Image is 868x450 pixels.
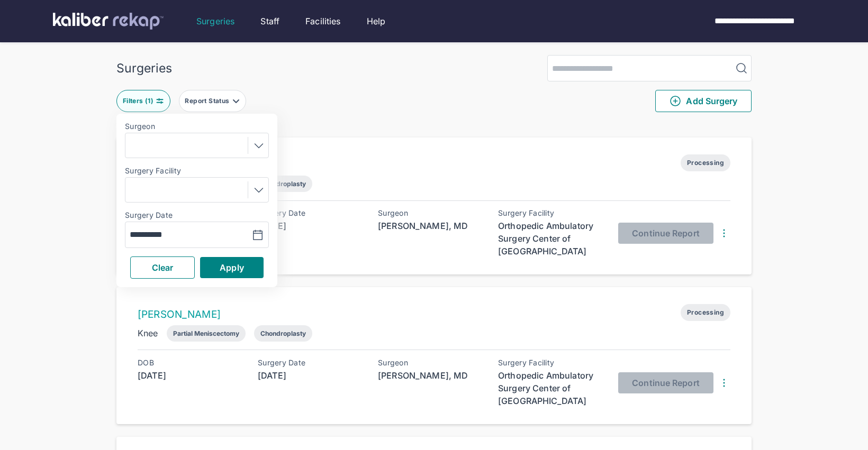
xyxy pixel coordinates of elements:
label: Surgery Date [125,211,269,219]
span: Add Surgery [669,95,737,107]
div: Surgeries [116,61,172,76]
div: [DATE] [258,219,364,232]
label: Surgery Facility [125,167,269,175]
div: Surgery Date [258,209,364,217]
a: Surgeries [196,15,234,27]
div: Surgeon [378,209,484,217]
div: [DATE] [138,369,243,382]
span: Continue Report [632,378,700,388]
button: Apply [200,257,264,278]
span: Processing [681,154,730,171]
label: Surgeon [125,122,269,131]
div: Knee [138,327,158,339]
button: Continue Report [618,372,713,393]
img: faders-horizontal-teal.edb3eaa8.svg [156,97,164,105]
div: Filters ( 1 ) [123,97,156,105]
span: Continue Report [632,228,700,238]
a: Help [367,15,386,27]
div: [PERSON_NAME], MD [378,369,484,382]
div: Surgery Facility [498,209,604,217]
div: 7 entries [116,121,752,133]
button: Filters (1) [116,90,170,112]
button: Add Surgery [655,90,752,112]
div: [PERSON_NAME], MD [378,219,484,232]
div: DOB [138,359,243,367]
button: Continue Report [618,223,713,244]
div: Orthopedic Ambulatory Surgery Center of [GEOGRAPHIC_DATA] [498,219,604,258]
span: Processing [681,304,730,321]
div: Chondroplasty [260,329,306,337]
div: Surgery Date [258,359,364,367]
img: DotsThreeVertical.31cb0eda.svg [718,227,730,240]
img: DotsThreeVertical.31cb0eda.svg [718,376,730,389]
button: Report Status [179,90,246,112]
div: Partial Meniscectomy [173,329,239,337]
a: Staff [260,15,279,27]
img: MagnifyingGlass.1dc66aab.svg [735,62,748,75]
a: Facilities [305,15,341,27]
div: Surgery Facility [498,359,604,367]
span: Clear [152,262,174,273]
img: PlusCircleGreen.5fd88d77.svg [669,95,682,107]
button: Clear [130,256,195,279]
img: filter-caret-down-grey.b3560631.svg [232,97,240,105]
div: Surgeon [378,359,484,367]
img: kaliber labs logo [53,13,164,30]
a: [PERSON_NAME] [138,308,221,320]
div: [DATE] [258,369,364,382]
span: Apply [220,262,244,273]
div: Orthopedic Ambulatory Surgery Center of [GEOGRAPHIC_DATA] [498,369,604,407]
div: Chondroplasty [260,180,306,188]
div: Report Status [185,97,231,105]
